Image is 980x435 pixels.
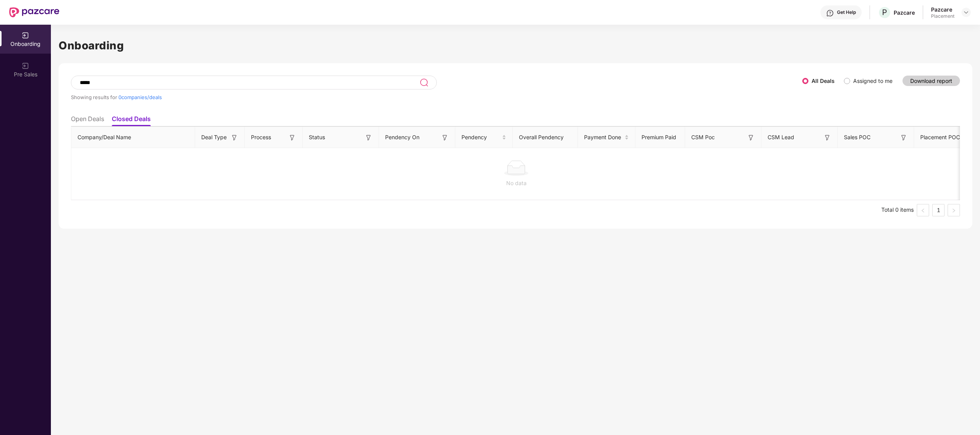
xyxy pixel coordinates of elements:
[948,204,960,216] li: Next Page
[22,62,29,70] img: svg+xml;base64,PHN2ZyB3aWR0aD0iMjAiIGhlaWdodD0iMjAiIHZpZXdCb3g9IjAgMCAyMCAyMCIgZmlsbD0ibm9uZSIgeG...
[917,204,929,216] li: Previous Page
[921,208,925,213] span: left
[844,133,871,142] span: Sales POC
[933,204,944,216] a: 1
[931,13,955,19] div: Placement
[578,127,635,148] th: Payment Done
[903,76,960,86] button: Download report
[118,94,162,100] span: 0 companies/deals
[917,204,929,216] button: left
[201,133,227,142] span: Deal Type
[812,78,835,84] label: All Deals
[853,78,892,84] label: Assigned to me
[900,134,908,142] img: svg+xml;base64,PHN2ZyB3aWR0aD0iMTYiIGhlaWdodD0iMTYiIHZpZXdCb3g9IjAgMCAxNiAxNiIgZmlsbD0ibm9uZSIgeG...
[9,7,59,17] img: New Pazcare Logo
[251,133,271,142] span: Process
[231,134,238,142] img: svg+xml;base64,PHN2ZyB3aWR0aD0iMTYiIGhlaWdodD0iMTYiIHZpZXdCb3g9IjAgMCAxNiAxNiIgZmlsbD0ibm9uZSIgeG...
[419,78,428,87] img: svg+xml;base64,PHN2ZyB3aWR0aD0iMjQiIGhlaWdodD0iMjUiIHZpZXdCb3g9IjAgMCAyNCAyNSIgZmlsbD0ibm9uZSIgeG...
[441,134,449,142] img: svg+xml;base64,PHN2ZyB3aWR0aD0iMTYiIGhlaWdodD0iMTYiIHZpZXdCb3g9IjAgMCAxNiAxNiIgZmlsbD0ibm9uZSIgeG...
[59,37,972,54] h1: Onboarding
[826,9,834,17] img: svg+xml;base64,PHN2ZyBpZD0iSGVscC0zMngzMiIgeG1sbnM9Imh0dHA6Ly93d3cudzMub3JnLzIwMDAvc3ZnIiB3aWR0aD...
[112,115,151,126] li: Closed Deals
[309,133,325,142] span: Status
[882,8,887,17] span: P
[823,134,831,142] img: svg+xml;base64,PHN2ZyB3aWR0aD0iMTYiIGhlaWdodD0iMTYiIHZpZXdCb3g9IjAgMCAxNiAxNiIgZmlsbD0ibm9uZSIgeG...
[513,127,578,148] th: Overall Pendency
[22,32,29,39] img: svg+xml;base64,PHN2ZyB3aWR0aD0iMjAiIGhlaWdodD0iMjAiIHZpZXdCb3g9IjAgMCAyMCAyMCIgZmlsbD0ibm9uZSIgeG...
[691,133,715,142] span: CSM Poc
[288,134,296,142] img: svg+xml;base64,PHN2ZyB3aWR0aD0iMTYiIGhlaWdodD0iMTYiIHZpZXdCb3g9IjAgMCAxNiAxNiIgZmlsbD0ibm9uZSIgeG...
[881,204,914,216] li: Total 0 items
[963,9,969,15] img: svg+xml;base64,PHN2ZyBpZD0iRHJvcGRvd24tMzJ4MzIiIHhtbG5zPSJodHRwOi8vd3d3LnczLm9yZy8yMDAwL3N2ZyIgd2...
[77,179,955,187] div: No data
[951,208,956,213] span: right
[71,115,104,126] li: Open Deals
[768,133,794,142] span: CSM Lead
[584,133,623,142] span: Payment Done
[365,134,372,142] img: svg+xml;base64,PHN2ZyB3aWR0aD0iMTYiIGhlaWdodD0iMTYiIHZpZXdCb3g9IjAgMCAxNiAxNiIgZmlsbD0ibm9uZSIgeG...
[455,127,513,148] th: Pendency
[71,94,802,100] div: Showing results for
[385,133,419,142] span: Pendency On
[747,134,755,142] img: svg+xml;base64,PHN2ZyB3aWR0aD0iMTYiIGhlaWdodD0iMTYiIHZpZXdCb3g9IjAgMCAxNiAxNiIgZmlsbD0ibm9uZSIgeG...
[931,6,955,13] div: Pazcare
[635,127,685,148] th: Premium Paid
[71,127,195,148] th: Company/Deal Name
[894,9,915,16] div: Pazcare
[461,133,500,142] span: Pendency
[837,9,856,15] div: Get Help
[920,133,960,142] span: Placement POC
[948,204,960,216] button: right
[932,204,945,216] li: 1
